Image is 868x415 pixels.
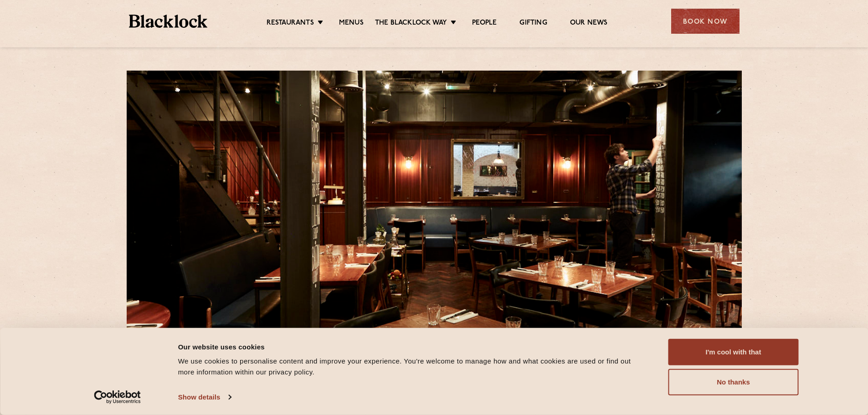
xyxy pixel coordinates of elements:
[178,356,648,378] div: We use cookies to personalise content and improve your experience. You're welcome to manage how a...
[519,19,547,29] a: Gifting
[668,369,799,395] button: No thanks
[472,19,497,29] a: People
[178,341,648,352] div: Our website uses cookies
[570,19,608,29] a: Our News
[77,390,157,404] a: Usercentrics Cookiebot - opens in a new window
[671,9,740,34] div: Book Now
[668,339,799,365] button: I'm cool with that
[129,15,208,28] img: BL_Textured_Logo-footer-cropped.svg
[267,19,314,29] a: Restaurants
[375,19,447,29] a: The Blacklock Way
[339,19,364,29] a: Menus
[178,390,231,404] a: Show details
